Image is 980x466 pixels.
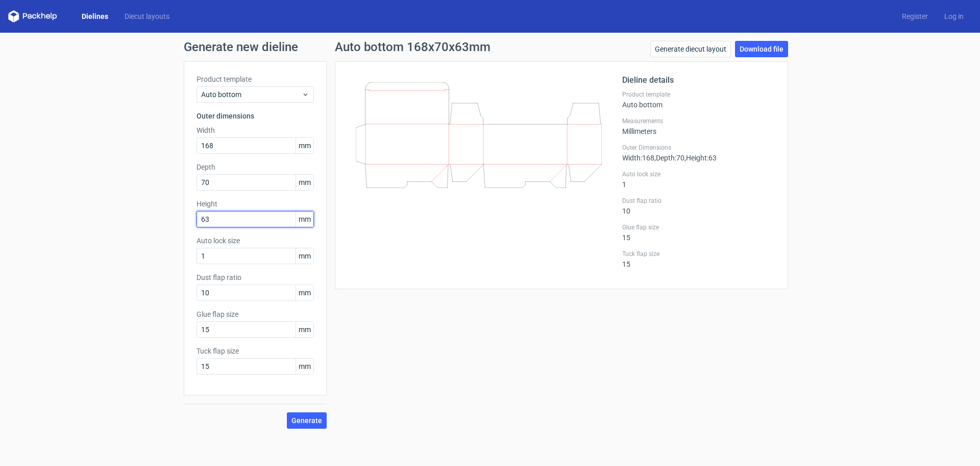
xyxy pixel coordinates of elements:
[296,359,313,374] span: mm
[296,212,313,227] span: mm
[287,412,327,429] button: Generate
[184,41,796,53] h1: Generate new dieline
[296,138,313,153] span: mm
[622,170,775,189] div: 1
[894,11,936,21] a: Register
[936,11,972,21] a: Log in
[622,117,775,135] div: Millimeters
[622,250,775,268] div: 15
[684,154,717,162] span: , Height : 63
[622,90,775,109] div: Auto bottom
[622,170,775,178] label: Auto lock size
[197,111,314,121] h3: Outer dimensions
[197,309,314,319] label: Glue flap size
[622,90,775,99] label: Product template
[622,223,775,231] label: Glue flap size
[197,162,314,172] label: Depth
[197,346,314,356] label: Tuck flap size
[291,417,322,424] span: Generate
[622,74,775,86] h2: Dieline details
[197,199,314,209] label: Height
[197,125,314,135] label: Width
[622,250,775,258] label: Tuck flap size
[622,197,775,215] div: 10
[622,144,775,152] label: Outer Dimensions
[296,175,313,190] span: mm
[197,74,314,84] label: Product template
[201,89,302,100] span: Auto bottom
[296,248,313,264] span: mm
[650,41,731,57] a: Generate diecut layout
[622,197,775,205] label: Dust flap ratio
[735,41,788,57] a: Download file
[296,285,313,300] span: mm
[622,117,775,125] label: Measurements
[197,236,314,246] label: Auto lock size
[622,154,654,162] span: Width : 168
[654,154,684,162] span: , Depth : 70
[335,41,491,53] h1: Auto bottom 168x70x63mm
[73,11,116,21] a: Dielines
[116,11,178,21] a: Diecut layouts
[622,223,775,242] div: 15
[197,272,314,283] label: Dust flap ratio
[296,322,313,337] span: mm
